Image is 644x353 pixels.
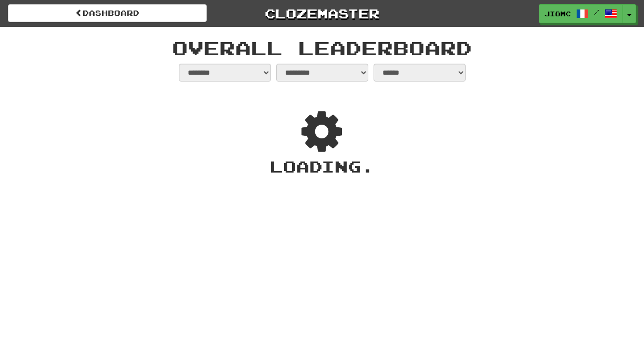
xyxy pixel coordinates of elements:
h1: Overall Leaderboard [22,37,622,58]
a: Clozemaster [223,4,421,23]
div: Loading . [176,155,468,178]
a: dashboard [8,4,207,22]
a: JioMc / [539,4,623,23]
span: / [594,8,599,16]
span: JioMc [545,9,571,18]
